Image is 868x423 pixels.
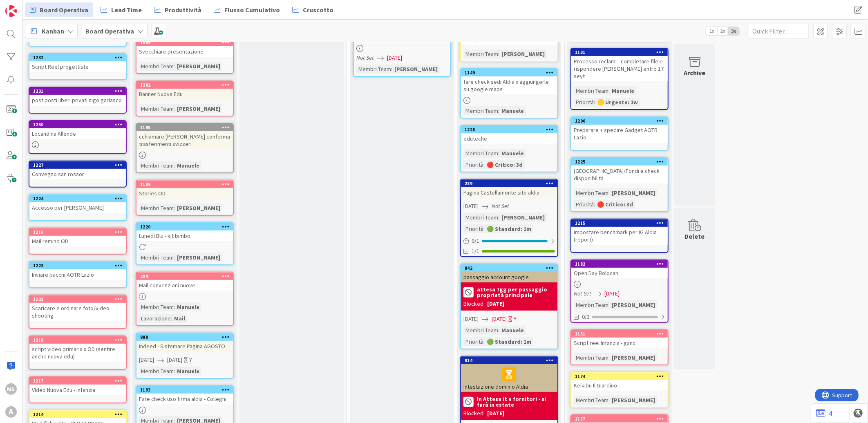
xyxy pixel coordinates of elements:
div: 1182 [571,260,668,268]
div: 1182Open Day Bolocan [571,260,668,278]
span: : [174,204,175,213]
span: : [483,160,485,169]
div: 1200 [575,118,668,124]
div: 1151 [571,330,668,338]
div: 🔴 Critico: 3d [595,200,635,209]
div: 1227Convegno san rossor [29,161,126,179]
div: Priorità [463,160,483,169]
div: Script reel Infanzia - ganci [571,338,668,348]
div: [PERSON_NAME] [610,188,657,197]
div: Membri Team [356,65,391,74]
div: Mail convenzioni nuove [136,280,233,291]
div: Manuele [610,86,636,95]
div: 1195 [136,124,233,131]
div: Manuele [499,106,526,115]
div: 1131 [571,49,668,56]
div: 1195cchiamare [PERSON_NAME] conferma trasferimenti svizzeri [136,124,233,149]
div: 1216 [29,228,126,236]
div: Priorità [463,337,483,346]
div: [PERSON_NAME] [175,104,222,113]
div: Lunedì Blu - kit bimbo [136,231,233,241]
div: 1214 [29,411,126,418]
div: Keikibu Il Giardino [571,380,668,391]
div: 1225 [571,158,668,166]
div: Blocked: [463,409,485,418]
div: Manuele [499,326,526,335]
div: 1223Inviare pacchi AOTR Lazio [29,262,126,280]
div: Mail [172,314,187,323]
span: [DATE] [167,356,182,364]
div: Manuele [175,367,201,376]
span: 3x [728,27,739,35]
div: 1227 [33,162,126,168]
div: passaggio account google [461,272,557,282]
div: 1157 [571,415,668,423]
a: Cruscotto [287,2,338,17]
div: 1193 [140,387,233,393]
span: 1/1 [472,247,479,255]
div: [PERSON_NAME] [175,253,222,262]
div: 1223 [29,262,126,269]
div: 1217 [33,378,126,384]
span: : [498,213,499,222]
div: Membri Team [463,149,498,158]
div: 1174 [571,373,668,380]
div: Preparare + spedire Gadget AOTR Lazio [571,125,668,143]
span: : [174,104,175,113]
div: Processo reclami - completare file e rispondere [PERSON_NAME] entro 17 seyt [571,56,668,81]
div: VIdeo Nuova Edu - infanzia [29,385,126,395]
span: Board Operativa [40,5,88,15]
div: 204 [136,273,233,280]
span: : [391,65,392,74]
div: 1217 [29,377,126,385]
div: Manuele [175,161,201,170]
div: 1131 [575,49,668,55]
div: Indeed - Sistemare Pagina AGOSTO [136,341,233,351]
div: cchiamare [PERSON_NAME] conferma trasferimenti svizzeri [136,131,233,149]
span: : [608,300,610,309]
div: Membri Team [574,300,608,309]
span: Kanban [42,26,64,36]
span: : [171,314,172,323]
div: 988 [140,334,233,340]
div: [GEOGRAPHIC_DATA]/Fondi e check disponibilità [571,166,668,184]
div: [DATE] [487,300,504,308]
div: 1200 [571,117,668,125]
div: Stories OD [136,188,233,199]
div: 1220Lunedì Blu - kit bimbo [136,223,233,241]
div: Manuele [175,302,201,311]
div: Open Day Bolocan [571,268,668,278]
i: Not Set [574,290,591,297]
div: Membri Team [139,253,174,262]
div: 204Mail convenzioni nuove [136,273,233,291]
span: : [594,98,595,107]
div: 1149 [461,69,557,76]
span: : [608,396,610,405]
span: : [498,149,499,158]
div: 914Intestazione dominio Aldia [461,357,557,392]
div: 1099 [136,39,233,46]
i: Not Set [356,54,374,61]
div: Manuele [499,149,526,158]
div: Priorità [463,224,483,233]
div: MS [5,383,17,395]
div: 914 [461,357,557,364]
span: [DATE] [492,315,507,323]
div: 1216Mail remind OD [29,228,126,246]
div: Mail remind OD [29,236,126,246]
div: 1227 [29,161,126,169]
div: Y [189,356,192,364]
div: 1202Banner Nuova Edu [136,81,233,99]
div: 1195 [140,125,233,130]
div: 1215impostare benchmark per IG Aldia (report) [571,219,668,245]
div: 204 [140,273,233,279]
div: 1099Svecchiare presentazione [136,39,233,57]
div: Membri Team [463,326,498,335]
div: Membri Team [463,213,498,222]
span: Support [17,1,37,11]
div: Archive [684,68,706,78]
span: [DATE] [463,315,479,323]
div: 1216 [33,229,126,235]
span: : [594,200,595,209]
div: Locandina Allende [29,128,126,139]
